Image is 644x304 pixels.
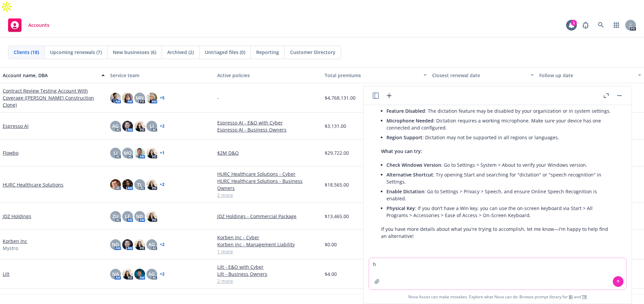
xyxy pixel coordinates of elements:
a: Korben Inc - Management Liability [217,241,319,248]
span: $4,768,131.00 [325,94,356,101]
a: HURC Healthcare Solutions - Business Owners [217,178,319,192]
a: HURC Healthcare Solutions - Cyber [217,170,319,178]
span: Mystro [3,245,18,252]
a: + 5 [160,96,165,100]
a: 2 more [217,192,319,199]
span: New businesses (6) [113,49,156,56]
span: $18,565.00 [325,181,349,188]
span: Archived (2) [167,49,194,56]
a: + 2 [160,243,165,247]
a: Contract Review Testing Account With Coverage ([PERSON_NAME] Construction Clone) [3,87,105,108]
span: What you can try: [381,148,422,154]
img: photo [110,179,121,190]
li: : Dictation may not be supported in all regions or languages. [386,133,614,142]
li: : If you don’t have a Win key, you can use the on-screen keyboard via Start > All Programs > Acce... [386,203,614,220]
li: : Try opening Start and searching for "dictation" or "speech recognition" in Settings. [386,170,614,187]
a: 2 more [217,277,319,285]
a: JDZ Holdings [3,213,31,220]
li: : Dictation requires a working microphone. Make sure your device has one connected and configured. [386,116,614,133]
span: AG [148,241,155,248]
img: photo [110,93,121,103]
div: Closest renewal date [432,72,527,79]
img: photo [134,121,145,132]
img: photo [122,179,133,190]
a: + 2 [160,183,165,187]
span: MQ [124,149,132,156]
button: Active policies [215,67,322,83]
span: Physical Key [386,205,415,211]
span: Accounts [28,22,49,28]
img: photo [146,211,157,222]
a: TR [582,294,587,300]
img: photo [134,269,145,280]
span: Customer Directory [290,49,335,56]
a: Accounts [5,16,52,35]
li: : Go to Settings > System > About to verify your Windows version. [386,160,614,170]
a: Lilt - Business Owners [217,270,319,277]
span: $0.00 [325,241,337,248]
img: photo [122,239,133,250]
span: $3,131.00 [325,122,346,130]
span: LI [113,149,118,156]
span: TL [137,181,142,188]
img: photo [122,121,133,132]
span: ZU [112,213,119,220]
span: Reporting [256,49,279,56]
a: Espresso AI - Business Owners [217,126,319,133]
a: + 2 [160,124,165,128]
a: BI [569,294,573,300]
button: Follow up date [537,67,644,83]
a: + 2 [160,272,165,276]
span: Nova Assist can make mistakes. Explore what Nova can do: Browse prompt library for and [366,290,629,304]
a: Search [594,18,608,32]
a: Lilt - E&O with Cyber [217,263,319,270]
span: Feature Disabled [386,108,425,114]
a: $2M D&O [217,149,319,156]
span: LF [125,213,130,220]
span: Check Windows Version [386,162,441,168]
img: photo [122,93,133,103]
span: Untriaged files (0) [205,49,245,56]
img: photo [146,93,157,103]
div: Total premiums [325,72,419,79]
span: $4.00 [325,270,337,277]
a: Lilt [3,270,9,277]
img: photo [122,269,133,280]
a: Korben Inc - Cyber [217,234,319,241]
span: Clients (18) [14,49,39,56]
span: Upcoming renewals (7) [50,49,102,56]
span: AG [148,270,155,277]
a: Korben Inc [3,238,27,245]
div: Service team [110,72,212,79]
a: Report a Bug [579,18,592,32]
div: 1 [571,20,577,26]
span: AG [112,122,119,130]
span: MN [136,94,144,101]
span: ND [112,241,119,248]
span: NA [112,270,119,277]
span: Enable Dictation [386,188,424,195]
li: : The dictation feature may be disabled by your organization or in system settings. [386,106,614,116]
img: photo [134,239,145,250]
span: Alternative Shortcut [386,171,433,178]
a: Espresso AI - E&O with Cyber [217,119,319,126]
button: Total premiums [322,67,429,83]
button: Closest renewal date [429,67,537,83]
a: HURC Healthcare Solutions [3,181,63,188]
a: Switch app [610,18,623,32]
a: + 1 [160,151,165,155]
a: 1 more [217,248,319,255]
a: JDZ Holdings - Commercial Package [217,213,319,220]
span: Region Support [386,134,422,141]
div: Account name, DBA [3,72,97,79]
span: $29,722.00 [325,149,349,156]
span: $13,465.00 [325,213,349,220]
p: If you have more details about what you're trying to accomplish, let me know—I'm happy to help fi... [381,225,614,240]
span: - [217,94,219,101]
div: Follow up date [539,72,634,79]
li: : Go to Settings > Privacy > Speech, and ensure Online Speech Recognition is enabled. [386,187,614,203]
div: Active policies [217,72,319,79]
span: Microphone Needed [386,117,433,124]
span: ND [136,213,143,220]
img: photo [134,148,145,158]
